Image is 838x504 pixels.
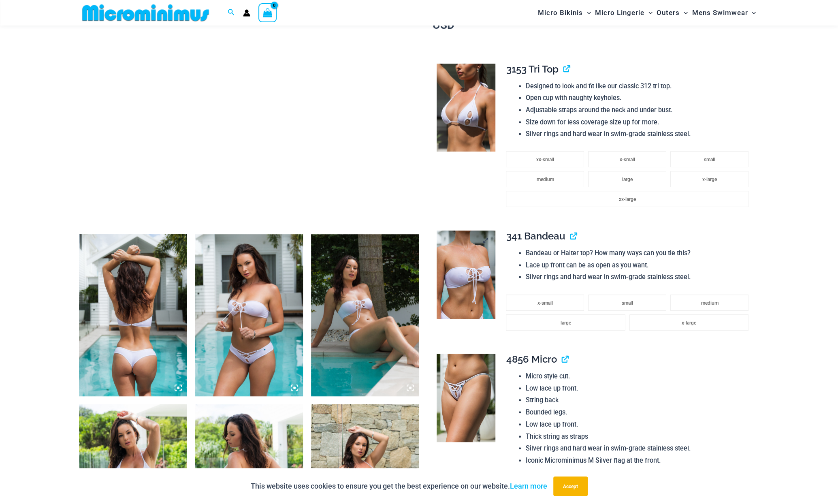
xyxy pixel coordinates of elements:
a: Search icon link [228,8,235,18]
li: Micro style cut. [526,370,753,382]
li: Silver rings and hard wear in swim-grade stainless steel. [526,128,753,140]
li: xx-small [506,151,584,167]
span: xx-small [536,157,554,162]
a: Micro BikinisMenu ToggleMenu Toggle [536,2,593,23]
li: Open cup with naughty keyholes. [526,92,753,104]
a: Micro LingerieMenu ToggleMenu Toggle [593,2,655,23]
a: View Shopping Cart, empty [258,3,277,22]
span: small [704,157,715,162]
li: Bandeau or Halter top? How many ways can you tie this? [526,247,753,259]
span: medium [701,300,718,306]
img: Breakwater White 3153 Top [437,64,495,152]
span: large [622,177,633,182]
img: Breakwater White 341 Top 4956 Shorts [195,234,303,396]
nav: Site Navigation [535,1,759,24]
a: Learn more [510,482,547,490]
span: Menu Toggle [583,2,591,23]
li: medium [670,295,748,311]
span: Outers [657,2,680,23]
span: medium [536,177,554,182]
li: small [588,295,666,311]
li: x-large [670,171,748,187]
img: Breakwater White 341 Top 4956 Shorts [79,234,187,396]
li: Bounded legs. [526,406,753,419]
li: Silver rings and hard wear in swim-grade stainless steel. [526,442,753,455]
li: medium [506,171,584,187]
a: Mens SwimwearMenu ToggleMenu Toggle [690,2,758,23]
li: Low lace up front. [526,419,753,431]
img: Breakwater White 341 Top [437,231,495,319]
span: Micro Lingerie [595,2,644,23]
li: x-small [588,151,666,167]
a: Account icon link [243,9,250,17]
li: Designed to look and fit like our classic 312 tri top. [526,80,753,92]
span: x-large [702,177,717,182]
li: Thick string as straps [526,431,753,443]
button: Accept [553,476,588,496]
span: x-small [537,300,553,306]
li: Iconic Microminimus M Silver flag at the front. [526,455,753,467]
li: Lace up front can be as open as you want. [526,259,753,271]
li: xx-large [506,191,748,207]
span: Menu Toggle [680,2,688,23]
img: MM SHOP LOGO FLAT [79,4,212,22]
li: Low lace up front. [526,382,753,395]
li: String back [526,394,753,406]
li: x-small [506,295,584,311]
span: 3153 Tri Top [506,63,558,75]
img: Breakwater White 341 Top 4956 Shorts [311,234,419,396]
span: Mens Swimwear [692,2,748,23]
li: Adjustable straps around the neck and under bust. [526,104,753,116]
li: large [588,171,666,187]
img: Breakwater White 4856 Micro Bottom [437,354,495,442]
span: Menu Toggle [644,2,652,23]
span: xx-large [619,196,636,202]
span: Menu Toggle [748,2,756,23]
span: large [561,320,571,326]
span: x-large [682,320,696,326]
span: Micro Bikinis [538,2,583,23]
span: 4856 Micro [506,353,557,365]
p: This website uses cookies to ensure you get the best experience on our website. [251,480,547,492]
span: x-small [620,157,635,162]
span: small [622,300,633,306]
li: x-large [629,314,748,331]
a: OutersMenu ToggleMenu Toggle [655,2,690,23]
li: Silver rings and hard wear in swim-grade stainless steel. [526,271,753,283]
li: Size down for less coverage size up for more. [526,116,753,128]
li: small [670,151,748,167]
span: 341 Bandeau [506,230,565,242]
li: large [506,314,625,331]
